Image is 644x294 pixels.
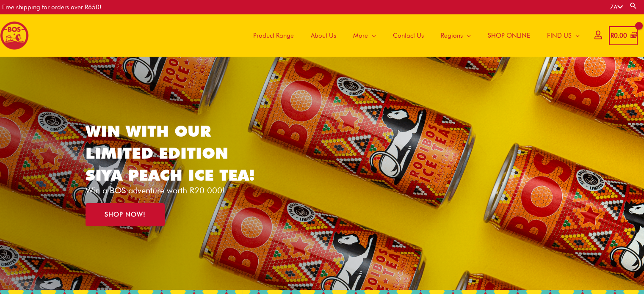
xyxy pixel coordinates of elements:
span: About Us [311,23,336,48]
a: ZA [610,3,623,11]
nav: Site Navigation [238,14,588,57]
a: More [345,14,384,57]
span: More [353,23,368,48]
span: R [611,32,614,39]
a: Search button [629,2,638,10]
bdi: 0.00 [611,32,627,39]
a: Product Range [245,14,302,57]
a: Contact Us [384,14,432,57]
a: SHOP ONLINE [479,14,539,57]
a: Regions [432,14,479,57]
a: SHOP NOW! [86,203,165,226]
a: About Us [302,14,345,57]
span: Contact Us [393,23,424,48]
span: SHOP NOW! [105,212,146,218]
span: FIND US [547,23,572,48]
span: Product Range [253,23,294,48]
a: WIN WITH OUR LIMITED EDITION SIYA PEACH ICE TEA! [86,121,255,184]
a: View Shopping Cart, empty [609,26,638,45]
span: SHOP ONLINE [488,23,530,48]
p: Win a BOS adventure worth R20 000! [86,186,268,195]
span: Regions [441,23,463,48]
